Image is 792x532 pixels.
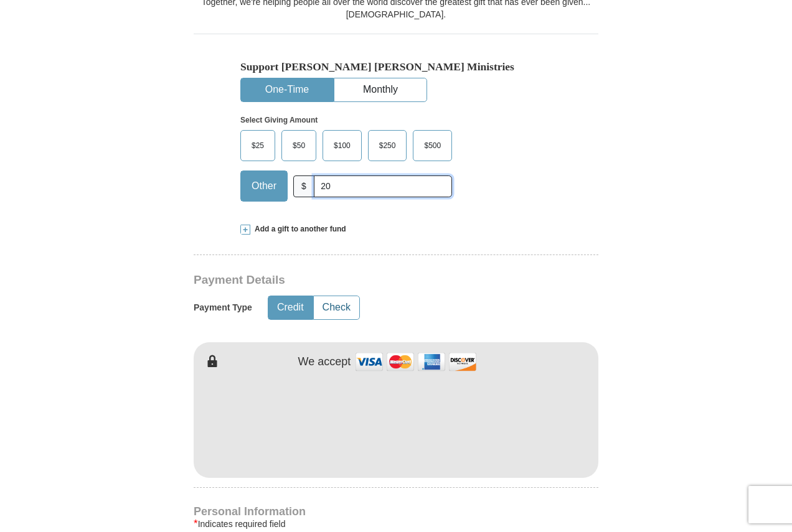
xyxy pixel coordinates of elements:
[194,516,598,531] div: Indicates required field
[268,296,313,319] button: Credit
[286,136,311,155] span: $50
[373,136,402,155] span: $250
[418,136,447,155] span: $500
[240,116,318,124] strong: Select Giving Amount
[194,506,598,516] h4: Personal Information
[298,355,351,369] h4: We accept
[314,296,359,319] button: Check
[194,273,511,287] h3: Payment Details
[250,224,346,235] span: Add a gift to another fund
[328,136,357,155] span: $100
[245,177,283,195] span: Other
[241,78,333,101] button: One-Time
[240,60,552,73] h5: Support [PERSON_NAME] [PERSON_NAME] Ministries
[194,302,252,313] h5: Payment Type
[293,175,314,197] span: $
[245,136,270,155] span: $25
[334,78,427,101] button: Monthly
[314,175,452,197] input: Other Amount
[354,348,478,375] img: credit cards accepted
